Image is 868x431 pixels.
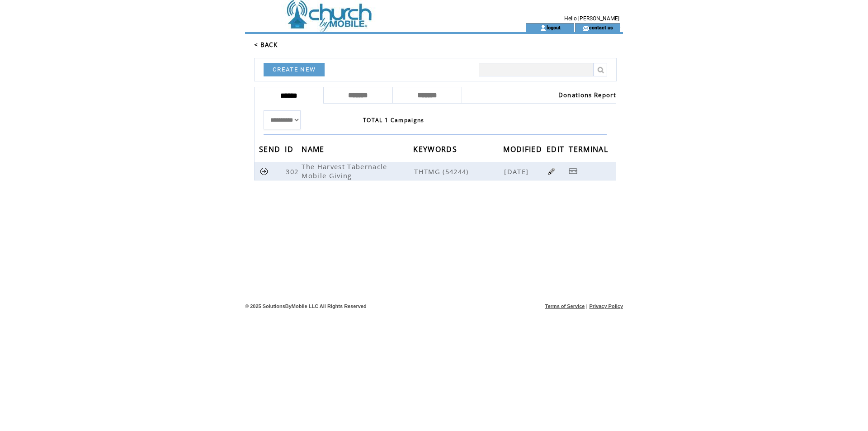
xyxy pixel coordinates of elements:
[363,116,425,124] span: TOTAL 1 Campaigns
[586,303,588,309] span: |
[302,146,326,152] a: NAME
[286,167,301,176] span: 302
[504,167,531,176] span: [DATE]
[558,91,616,99] a: Donations Report
[545,303,585,309] a: Terms of Service
[285,142,296,159] span: ID
[547,142,566,159] span: EDIT
[589,303,623,309] a: Privacy Policy
[564,15,619,22] span: Hello [PERSON_NAME]
[302,162,387,180] span: The Harvest Tabernacle Mobile Giving
[414,167,502,176] span: THTMG (54244)
[582,24,589,32] img: contact_us_icon.gif
[547,24,561,30] a: logout
[413,146,459,152] a: KEYWORDS
[245,303,367,309] span: © 2025 SolutionsByMobile LLC All Rights Reserved
[589,24,613,30] a: contact us
[540,24,547,32] img: account_icon.gif
[413,142,459,159] span: KEYWORDS
[264,63,325,76] a: CREATE NEW
[259,142,283,159] span: SEND
[302,142,326,159] span: NAME
[569,142,610,159] span: TERMINAL
[285,146,296,152] a: ID
[503,142,544,159] span: MODIFIED
[503,146,544,152] a: MODIFIED
[254,41,278,49] a: < BACK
